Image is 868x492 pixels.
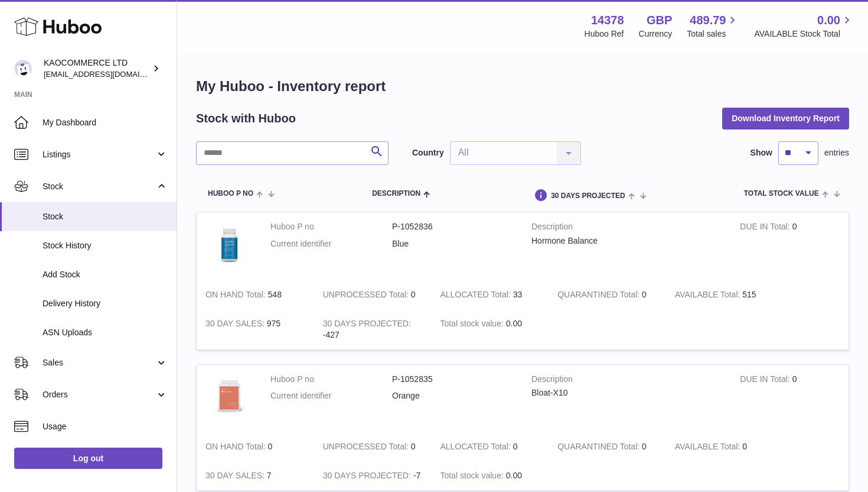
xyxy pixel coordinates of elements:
span: [EMAIL_ADDRESS][DOMAIN_NAME] [44,69,174,79]
span: Add Stock [43,269,168,280]
strong: Description [531,374,722,388]
span: entries [824,147,849,158]
dd: Orange [392,390,514,402]
div: KAOCOMMERCE LTD [44,57,150,80]
button: Download Inventory Report [722,108,849,129]
dt: Huboo P no [270,221,392,232]
span: 489.79 [690,12,726,28]
img: product image [205,374,253,421]
dd: P-1052835 [392,374,514,385]
strong: Total stock value [440,319,505,331]
img: product image [205,221,253,268]
span: 0.00 [506,319,522,328]
strong: UNPROCESSED Total [323,290,411,302]
strong: 30 DAY SALES [205,471,267,483]
strong: 30 DAYS PROJECTED [323,319,411,331]
dt: Huboo P no [270,374,392,385]
td: 7 [197,461,314,490]
strong: AVAILABLE Total [675,442,742,454]
td: 0 [666,432,784,461]
dd: Blue [392,238,514,250]
span: Orders [43,389,155,400]
strong: ALLOCATED Total [440,442,513,454]
span: Sales [43,357,155,368]
strong: DUE IN Total [740,222,792,234]
strong: 30 DAY SALES [205,319,267,331]
span: AVAILABLE Stock Total [754,28,854,40]
div: Huboo Ref [585,28,624,40]
a: 0.00 AVAILABLE Stock Total [754,12,854,40]
strong: 30 DAYS PROJECTED [323,471,413,483]
strong: Total stock value [440,471,505,483]
span: Stock [43,181,155,192]
td: -7 [314,461,432,490]
td: 0 [731,365,849,433]
span: Usage [43,421,168,432]
span: 0 [642,290,647,299]
img: hello@lunera.co.uk [14,60,32,77]
div: Bloat-X10 [531,387,722,399]
td: 0 [197,432,314,461]
span: Huboo P no [208,190,253,198]
span: 0 [642,442,647,451]
span: Stock History [43,240,168,251]
div: Currency [639,28,673,40]
a: 489.79 Total sales [687,12,739,40]
strong: ON HAND Total [205,442,268,454]
a: Log out [14,448,162,469]
td: 0 [431,432,549,461]
span: ASN Uploads [43,327,168,338]
td: 0 [314,280,432,309]
strong: GBP [647,12,672,28]
span: Stock [43,211,168,222]
td: -427 [314,309,432,349]
span: My Dashboard [43,117,168,128]
h1: My Huboo - Inventory report [196,77,849,96]
strong: AVAILABLE Total [675,290,742,302]
strong: DUE IN Total [740,374,792,387]
dt: Current identifier [270,390,392,402]
strong: QUARANTINED Total [557,290,642,302]
td: 0 [314,432,432,461]
label: Show [750,147,772,158]
span: Total stock value [744,190,819,198]
strong: ON HAND Total [205,290,268,302]
h2: Stock with Huboo [196,111,296,127]
strong: QUARANTINED Total [557,442,642,454]
div: Hormone Balance [531,235,722,247]
span: 0.00 [506,471,522,480]
span: Listings [43,149,155,160]
strong: 14378 [591,12,624,28]
strong: UNPROCESSED Total [323,442,411,454]
dt: Current identifier [270,238,392,250]
td: 33 [431,280,549,309]
span: Description [372,190,420,198]
td: 0 [731,212,849,280]
strong: ALLOCATED Total [440,290,513,302]
strong: Description [531,221,722,235]
span: 0.00 [817,12,840,28]
td: 975 [197,309,314,349]
dd: P-1052836 [392,221,514,232]
td: 515 [666,280,784,309]
span: 30 DAYS PROJECTED [551,192,625,200]
span: Delivery History [43,298,168,309]
label: Country [412,147,444,158]
span: Total sales [687,28,739,40]
td: 548 [197,280,314,309]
